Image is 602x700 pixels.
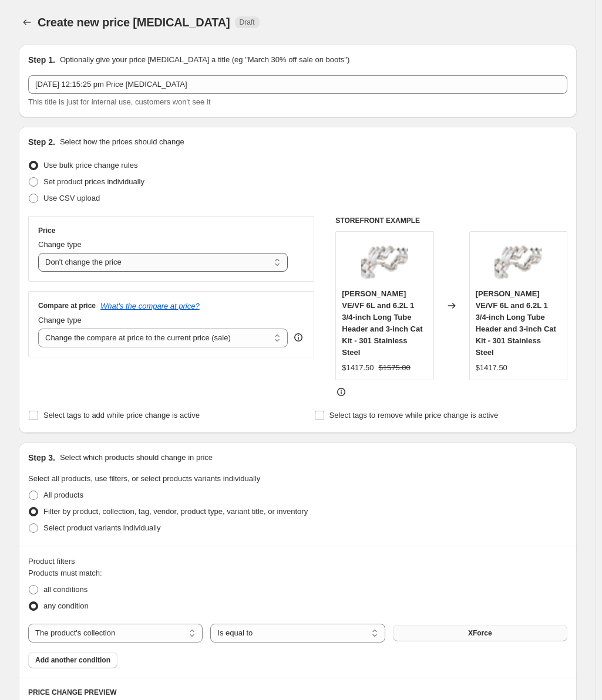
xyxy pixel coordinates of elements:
[240,18,255,27] span: Draft
[28,569,102,577] span: Products must match:
[38,16,230,29] span: Create new price [MEDICAL_DATA]
[335,216,567,225] h6: STOREFRONT EXAMPLE
[28,474,260,483] span: Select all products, use filters, or select products variants individually
[379,362,411,374] strike: $1575.00
[476,362,507,374] div: $1417.50
[43,523,160,532] span: Select product variants individually
[476,289,556,357] span: [PERSON_NAME] VE/VF 6L and 6.2L 1 3/4-inch Long Tube Header and 3-inch Cat Kit - 301 Stainless Steel
[28,452,55,464] h2: Step 3.
[28,75,567,94] input: 30% off holiday sale
[28,556,567,567] div: Product filters
[60,54,349,66] p: Optionally give your price [MEDICAL_DATA] a title (eg "March 30% off sale on boots")
[292,332,304,343] div: help
[28,652,117,668] button: Add another condition
[43,491,83,499] span: All products
[60,136,184,148] p: Select how the prices should change
[38,301,96,310] h3: Compare at price
[361,238,408,285] img: HS-VF82-KITB-1.pngw3_f7956238-f14c-4c3a-8948-c60763a2e1c0_80x.webp
[60,452,213,464] p: Select which products should change in price
[38,316,82,324] span: Change type
[43,177,144,186] span: Set product prices individually
[43,161,137,170] span: Use bulk price change rules
[28,688,567,697] h6: PRICE CHANGE PREVIEW
[495,238,542,285] img: HS-VF82-KITB-1.pngw3_f7956238-f14c-4c3a-8948-c60763a2e1c0_80x.webp
[28,136,55,148] h2: Step 2.
[38,240,82,249] span: Change type
[19,14,35,31] button: Price change jobs
[28,97,210,106] span: This title is just for internal use, customers won't see it
[35,655,110,665] span: Add another condition
[43,194,100,202] span: Use CSV upload
[43,507,308,516] span: Filter by product, collection, tag, vendor, product type, variant title, or inventory
[393,625,567,641] button: XForce
[43,601,89,610] span: any condition
[28,54,55,66] h2: Step 1.
[43,411,200,420] span: Select tags to add while price change is active
[100,302,200,310] button: What's the compare at price?
[342,362,374,374] div: $1417.50
[329,411,499,420] span: Select tags to remove while price change is active
[43,585,88,594] span: all conditions
[38,226,55,235] h3: Price
[468,628,492,638] span: XForce
[342,289,422,357] span: [PERSON_NAME] VE/VF 6L and 6.2L 1 3/4-inch Long Tube Header and 3-inch Cat Kit - 301 Stainless Steel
